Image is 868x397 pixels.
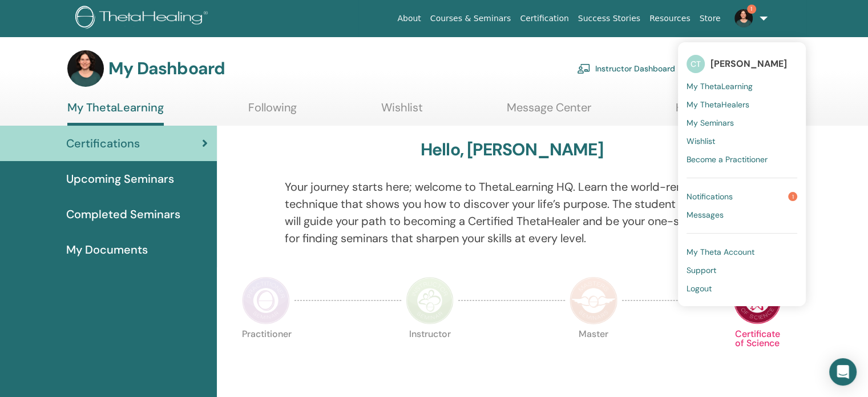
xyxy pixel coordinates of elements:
a: My ThetaLearning [67,101,164,126]
span: 1 [747,5,756,14]
p: Master [570,330,617,378]
a: Certification [515,8,573,29]
span: My Seminars [687,118,734,128]
h3: My Dashboard [108,58,225,79]
a: My Seminars [687,114,797,132]
a: Wishlist [687,132,797,150]
div: Open Intercom Messenger [829,358,857,386]
p: Your journey starts here; welcome to ThetaLearning HQ. Learn the world-renowned technique that sh... [285,178,739,247]
span: CT [687,55,705,73]
h3: Hello, [PERSON_NAME] [421,139,603,160]
p: Practitioner [242,330,290,378]
a: About [393,8,425,29]
span: Logout [687,283,712,294]
a: Store [695,8,725,29]
a: Support [687,261,797,279]
a: CT[PERSON_NAME] [687,51,797,77]
span: [PERSON_NAME] [710,58,787,70]
a: Courses & Seminars [426,8,516,29]
a: My ThetaLearning [687,77,797,95]
span: Support [687,265,716,275]
span: My Theta Account [687,247,754,257]
span: My ThetaHealers [687,99,749,110]
span: Messages [687,210,724,220]
a: Become a Practitioner [687,150,797,169]
img: logo.png [75,6,212,31]
p: Instructor [406,330,454,378]
a: Notifications1 [687,187,797,206]
span: Certifications [66,135,140,152]
a: Logout [687,279,797,298]
a: Message Center [507,101,591,123]
span: 1 [788,192,797,201]
a: Following [248,101,297,123]
img: default.jpg [734,9,753,27]
a: Instructor Dashboard [577,56,675,81]
p: Certificate of Science [733,330,781,378]
span: My ThetaLearning [687,81,753,91]
span: My Documents [66,241,148,258]
img: Master [570,276,617,324]
a: My Theta Account [687,243,797,261]
ul: 1 [678,42,806,306]
a: My ThetaHealers [687,95,797,114]
a: Messages [687,206,797,224]
span: Wishlist [687,136,715,146]
span: Upcoming Seminars [66,170,174,187]
a: Wishlist [381,101,423,123]
span: Become a Practitioner [687,154,768,165]
img: chalkboard-teacher.svg [577,63,591,74]
a: Resources [645,8,695,29]
img: Practitioner [242,276,290,324]
span: Notifications [687,191,733,202]
span: Completed Seminars [66,206,180,223]
img: default.jpg [67,50,104,87]
img: Instructor [406,276,454,324]
a: Success Stories [574,8,645,29]
a: Help & Resources [676,101,768,123]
